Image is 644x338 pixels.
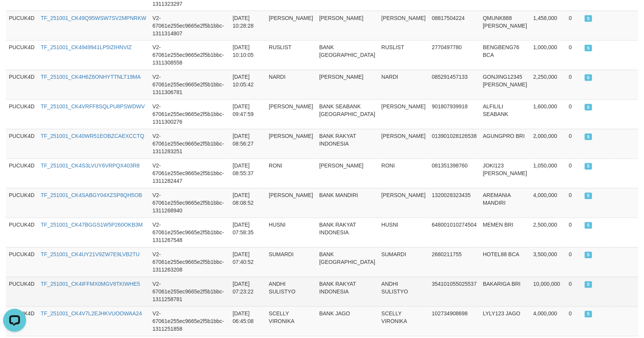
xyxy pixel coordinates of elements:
[316,40,378,70] td: BANK [GEOGRAPHIC_DATA]
[230,188,266,218] td: [DATE] 08:08:52
[150,70,230,99] td: V2-67061e255ec9665e2f5b1bbc-1311306781
[6,218,38,247] td: PUCUK4D
[530,40,566,70] td: 1,000,000
[316,277,378,307] td: BANK RAKYAT INDONESIA
[230,247,266,277] td: [DATE] 07:40:52
[41,192,142,199] a: TF_251001_CK4SABGY04XZSP8QH5OB
[530,247,566,277] td: 3,500,000
[585,193,592,199] span: SUCCESS
[150,218,230,247] td: V2-67061e255ec9665e2f5b1bbc-1311267548
[429,277,480,307] td: 354101055025537
[316,188,378,218] td: BANK MANDIRI
[266,277,316,307] td: ANDHI SULISTYO
[530,277,566,307] td: 10,000,000
[585,252,592,258] span: SUCCESS
[6,159,38,188] td: PUCUK4D
[530,129,566,159] td: 2,000,000
[266,11,316,40] td: [PERSON_NAME]
[585,282,592,288] span: SUCCESS
[150,11,230,40] td: V2-67061e255ec9665e2f5b1bbc-1311314807
[378,159,429,188] td: RONI
[378,218,429,247] td: HUSNI
[378,247,429,277] td: SUMARDI
[150,99,230,129] td: V2-67061e255ec9665e2f5b1bbc-1311300276
[378,40,429,70] td: RUSLIST
[6,40,38,70] td: PUCUK4D
[480,129,530,159] td: AGUNGPRO BRI
[230,99,266,129] td: [DATE] 09:47:59
[480,277,530,307] td: BAKARIGA BRI
[566,99,582,129] td: 0
[6,188,38,218] td: PUCUK4D
[429,159,480,188] td: 081351398760
[530,307,566,336] td: 4,000,000
[266,218,316,247] td: HUSNI
[429,40,480,70] td: 2770497780
[378,99,429,129] td: [PERSON_NAME]
[150,247,230,277] td: V2-67061e255ec9665e2f5b1bbc-1311263208
[266,40,316,70] td: RUSLIST
[316,99,378,129] td: BANK SEABANK [GEOGRAPHIC_DATA]
[585,163,592,170] span: SUCCESS
[266,70,316,99] td: NARDI
[6,129,38,159] td: PUCUK4D
[41,133,144,139] a: TF_251001_CK40WR51EOBZCAEXCCTQ
[3,3,26,26] button: Open LiveChat chat widget
[150,307,230,336] td: V2-67061e255ec9665e2f5b1bbc-1311251858
[480,99,530,129] td: ALFILILI SEABANK
[429,11,480,40] td: 08817504224
[41,104,145,110] a: TF_251001_CK4VRFF8SQLPU8PSWDWV
[266,247,316,277] td: SUMARDI
[230,70,266,99] td: [DATE] 10:05:42
[41,45,132,51] a: TF_251001_CK4949941LP5IZIHNVIZ
[566,247,582,277] td: 0
[6,11,38,40] td: PUCUK4D
[378,70,429,99] td: NARDI
[316,218,378,247] td: BANK RAKYAT INDONESIA
[230,159,266,188] td: [DATE] 08:55:37
[585,45,592,51] span: SUCCESS
[266,129,316,159] td: [PERSON_NAME]
[566,40,582,70] td: 0
[566,129,582,159] td: 0
[429,99,480,129] td: 901807939918
[530,99,566,129] td: 1,600,000
[429,218,480,247] td: 648001010274504
[378,129,429,159] td: [PERSON_NAME]
[150,277,230,307] td: V2-67061e255ec9665e2f5b1bbc-1311258781
[429,70,480,99] td: 085291457133
[6,247,38,277] td: PUCUK4D
[41,252,140,258] a: TF_251001_CK4UY21V9ZW7E9LVB2TU
[566,70,582,99] td: 0
[378,11,429,40] td: [PERSON_NAME]
[566,277,582,307] td: 0
[429,129,480,159] td: 013901028126538
[566,11,582,40] td: 0
[41,222,143,228] a: TF_251001_CK47BGGS1W5P260OKB3M
[266,159,316,188] td: RONI
[530,11,566,40] td: 1,458,000
[150,40,230,70] td: V2-67061e255ec9665e2f5b1bbc-1311308558
[480,307,530,336] td: LYLY123 JAGO
[316,307,378,336] td: BANK JAGO
[585,222,592,229] span: SUCCESS
[41,163,140,169] a: TF_251001_CK4S3LVUY6VRPQX403R8
[566,188,582,218] td: 0
[266,99,316,129] td: [PERSON_NAME]
[6,99,38,129] td: PUCUK4D
[41,15,146,21] a: TF_251001_CK49Q95WSW7SV2MPNRKW
[150,129,230,159] td: V2-67061e255ec9665e2f5b1bbc-1311283251
[566,218,582,247] td: 0
[480,11,530,40] td: QMUNK888 [PERSON_NAME]
[230,129,266,159] td: [DATE] 08:56:27
[480,188,530,218] td: AREMANIA MANDIRI
[480,218,530,247] td: MEMEN BRI
[230,277,266,307] td: [DATE] 07:23:22
[480,159,530,188] td: JOKI123 [PERSON_NAME]
[6,277,38,307] td: PUCUK4D
[230,11,266,40] td: [DATE] 10:28:28
[378,307,429,336] td: SCELLY VIRONIKA
[585,75,592,81] span: SUCCESS
[266,188,316,218] td: [PERSON_NAME]
[429,188,480,218] td: 1320028323435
